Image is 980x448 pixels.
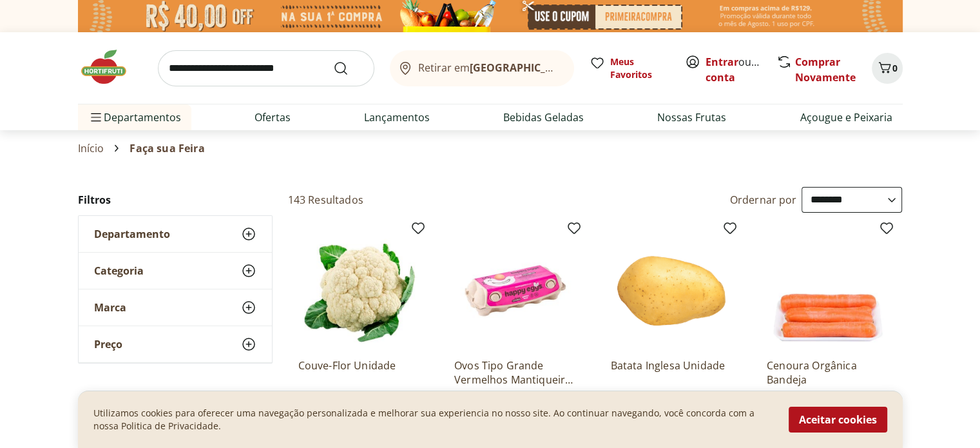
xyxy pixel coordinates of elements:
button: Aceitar cookies [789,407,887,433]
span: Marca [94,301,126,314]
input: search [158,50,374,86]
button: Categoria [79,253,272,289]
a: Açougue e Peixaria [800,110,892,125]
span: ou [706,54,763,85]
a: Comprar Novamente [795,55,856,84]
a: Entrar [706,55,738,69]
button: Departamento [79,216,272,252]
img: Cenoura Orgânica Bandeja [767,226,889,348]
span: Departamento [94,228,170,240]
a: Ovos Tipo Grande Vermelhos Mantiqueira Happy Eggs 10 Unidades [454,358,577,387]
a: Meus Favoritos [590,55,669,81]
button: Menu [88,102,104,133]
span: Faça sua Feira [130,142,204,154]
span: 0 [892,62,898,74]
img: Couve-Flor Unidade [298,226,421,348]
a: Cenoura Orgânica Bandeja [767,358,889,387]
a: Início [78,142,104,154]
h2: 143 Resultados [288,193,363,207]
button: Carrinho [872,53,903,84]
a: Couve-Flor Unidade [298,358,421,387]
button: Preço [79,326,272,362]
label: Ordernar por [730,193,797,207]
a: Nossas Frutas [657,110,726,125]
button: Marca [79,289,272,326]
span: Retirar em [418,62,561,73]
img: Batata Inglesa Unidade [610,226,733,348]
button: Submit Search [333,61,364,76]
p: Utilizamos cookies para oferecer uma navegação personalizada e melhorar sua experiencia no nosso ... [93,407,773,433]
a: Bebidas Geladas [503,110,584,125]
span: Preço [94,338,122,351]
span: Meus Favoritos [610,55,669,81]
h2: Filtros [78,187,273,213]
button: Retirar em[GEOGRAPHIC_DATA]/[GEOGRAPHIC_DATA] [390,50,574,86]
a: Batata Inglesa Unidade [610,358,733,387]
span: Categoria [94,264,144,277]
img: Ovos Tipo Grande Vermelhos Mantiqueira Happy Eggs 10 Unidades [454,226,577,348]
a: Lançamentos [364,110,430,125]
span: Departamentos [88,102,181,133]
a: Ofertas [255,110,291,125]
a: Criar conta [706,55,776,84]
b: [GEOGRAPHIC_DATA]/[GEOGRAPHIC_DATA] [470,61,687,75]
img: Hortifruti [78,48,142,86]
